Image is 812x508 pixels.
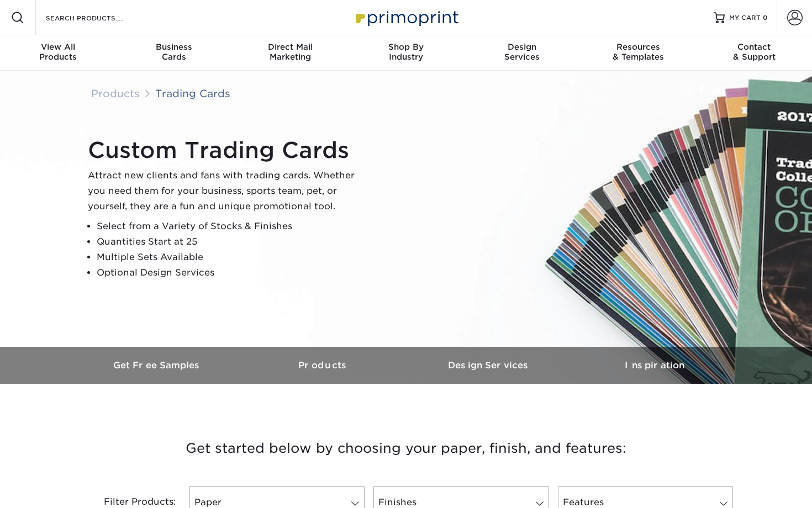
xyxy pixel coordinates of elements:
span: Contact [696,42,812,52]
div: Industry [348,42,464,62]
a: Direct MailMarketing [232,35,348,71]
span: Resources [580,42,696,52]
span: Design [464,42,580,52]
li: Quantities Start at 25 [97,234,364,250]
div: Services [464,42,580,62]
input: SEARCH PRODUCTS..... [45,11,152,24]
a: Inspiration [572,347,737,384]
span: Direct Mail [232,42,348,52]
span: 0 [763,14,768,22]
span: Shop By [348,42,464,52]
a: DesignServices [464,35,580,71]
div: & Templates [580,42,696,62]
a: Contact& Support [696,35,812,71]
a: Products [240,347,406,384]
div: Cards [116,42,232,62]
span: MY CART [729,13,761,23]
a: Trading Cards [155,87,230,99]
a: Products [91,87,140,99]
h1: Custom Trading Cards [88,137,364,163]
h3: Products [240,360,406,371]
a: Resources& Templates [580,35,696,71]
li: Select from a Variety of Stocks & Finishes [97,219,364,234]
a: Design Services [406,347,572,384]
h3: Get Free Samples [75,360,240,371]
a: Get Free Samples [75,347,240,384]
h3: Inspiration [572,360,737,371]
li: Optional Design Services [97,265,364,281]
img: Primoprint [351,6,461,29]
a: BusinessCards [116,35,232,71]
a: Shop ByIndustry [348,35,464,71]
h3: Get started below by choosing your paper, finish, and features: [83,424,729,473]
span: Business [116,42,232,52]
div: & Support [696,42,812,62]
p: Attract new clients and fans with trading cards. Whether you need them for your business, sports ... [88,168,364,214]
li: Multiple Sets Available [97,250,364,265]
h3: Design Services [406,360,572,371]
div: Marketing [232,42,348,62]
